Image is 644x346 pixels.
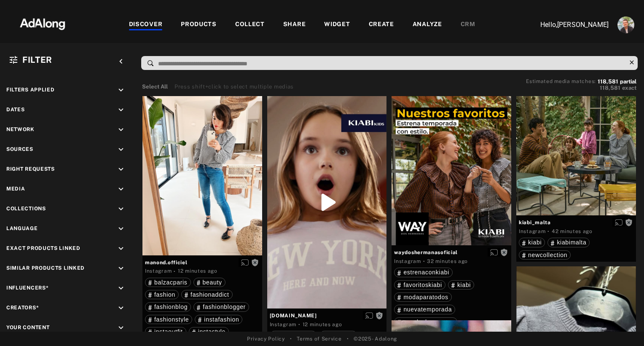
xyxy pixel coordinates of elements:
[397,282,442,288] div: favoritoskiabi
[6,166,55,172] span: Right Requests
[6,186,25,192] span: Media
[22,55,52,65] span: Filter
[598,78,618,85] span: 118,581
[423,258,425,265] span: ·
[148,304,188,310] div: fashionblog
[116,204,126,214] i: keyboard_arrow_down
[239,258,251,267] button: Enable diffusion on this media
[247,335,285,343] a: Privacy Policy
[145,259,260,266] span: manond.officiel
[461,20,475,30] div: CRM
[363,311,376,320] button: Enable diffusion on this media
[197,304,246,310] div: fashionblogger
[526,84,636,92] button: 118,581exact
[528,239,542,246] span: kiabi
[142,83,168,91] button: Select All
[154,279,188,286] span: balzacparis
[598,80,636,84] button: 118,581partial
[528,252,567,258] span: newcollection
[116,244,126,253] i: keyboard_arrow_down
[116,125,126,134] i: keyboard_arrow_down
[129,20,163,30] div: DISCOVER
[116,303,126,313] i: keyboard_arrow_down
[625,219,633,225] span: Rights not requested
[403,282,442,288] span: favoritoskiabi
[376,312,383,318] span: Rights not requested
[451,282,471,288] div: kiabi
[283,20,306,30] div: SHARE
[116,165,126,174] i: keyboard_arrow_down
[519,219,633,226] span: kiabi_malta
[602,306,644,346] div: Chat Widget
[116,284,126,293] i: keyboard_arrow_down
[235,20,265,30] div: COLLECT
[6,285,48,291] span: Influencers*
[298,321,301,328] span: ·
[145,267,172,275] div: Instagram
[519,228,545,235] div: Instagram
[6,206,46,212] span: Collections
[116,185,126,194] i: keyboard_arrow_down
[524,20,609,30] p: Hello, [PERSON_NAME]
[198,316,239,322] div: instafashion
[154,291,175,298] span: fashion
[203,303,246,310] span: fashionblogger
[500,249,508,255] span: Rights not requested
[551,239,586,245] div: kiabimalta
[204,316,239,323] span: instafashion
[174,268,176,275] span: ·
[303,322,342,327] time: 2025-09-25T08:30:51.000Z
[6,87,55,93] span: Filters applied
[5,11,80,36] img: 63233d7d88ed69de3c212112c67096b6.png
[116,224,126,233] i: keyboard_arrow_down
[270,321,296,328] div: Instagram
[297,335,341,343] a: Terms of Service
[6,245,80,251] span: Exact Products Linked
[347,335,349,343] span: •
[116,105,126,115] i: keyboard_arrow_down
[457,282,471,288] span: kiabi
[148,316,189,322] div: fashionstyle
[612,218,625,227] button: Enable diffusion on this media
[397,306,452,312] div: nuevatemporada
[403,294,448,300] span: modaparatodos
[116,145,126,154] i: keyboard_arrow_down
[270,312,384,319] span: [DOMAIN_NAME]
[557,239,586,246] span: kiabimalta
[552,228,593,234] time: 2025-09-25T08:01:14.000Z
[116,57,126,66] i: keyboard_arrow_left
[547,228,550,235] span: ·
[526,78,596,84] span: Estimated media matches:
[203,279,222,286] span: beauty
[397,269,449,275] div: estrenaconkiabi
[154,316,189,323] span: fashionstyle
[148,279,188,285] div: balzacparis
[197,279,222,285] div: beauty
[413,20,442,30] div: ANALYZE
[427,258,468,264] time: 2025-09-25T08:11:07.000Z
[251,259,259,265] span: Rights not requested
[600,85,620,91] span: 118,581
[6,107,25,113] span: Dates
[116,323,126,333] i: keyboard_arrow_down
[324,20,350,30] div: WIDGET
[615,14,636,35] button: Account settings
[522,252,567,258] div: newcollection
[148,292,175,298] div: fashion
[178,268,217,274] time: 2025-09-25T08:31:33.000Z
[181,20,217,30] div: PRODUCTS
[154,303,188,310] span: fashionblog
[394,257,421,265] div: Instagram
[6,265,85,271] span: Similar Products Linked
[290,335,292,343] span: •
[397,294,448,300] div: modaparatodos
[6,126,35,132] span: Network
[522,239,542,245] div: kiabi
[185,292,229,298] div: fashionaddict
[116,264,126,273] i: keyboard_arrow_down
[174,83,294,91] div: Press shift+click to select multiple medias
[488,248,500,257] button: Enable diffusion on this media
[397,319,454,325] div: waydoshermanas
[394,249,509,256] span: waydoshermanasoficial
[116,86,126,95] i: keyboard_arrow_down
